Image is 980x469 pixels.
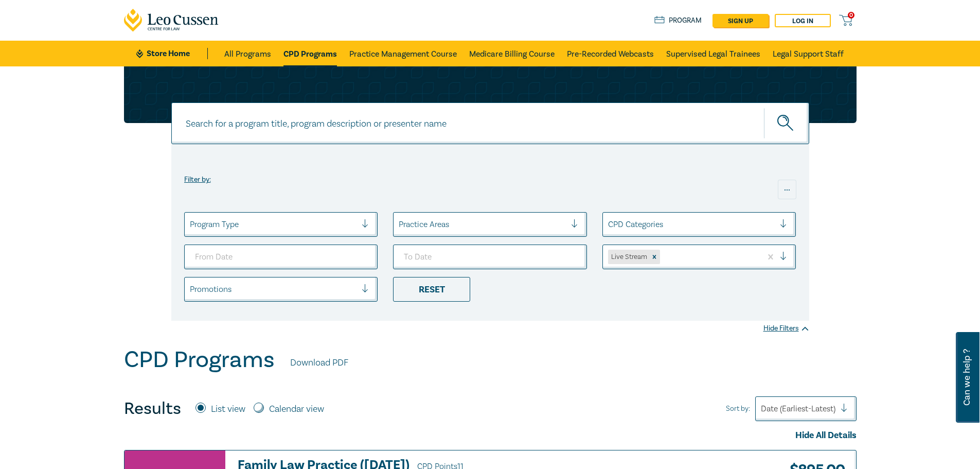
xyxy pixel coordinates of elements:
a: Supervised Legal Trainees [666,41,760,66]
a: Store Home [136,48,208,59]
div: Remove Live Stream [649,250,660,264]
h4: Results [124,398,181,419]
a: Download PDF [290,356,348,370]
span: Can we help ? [962,338,972,416]
a: Pre-Recorded Webcasts [567,41,654,66]
span: Sort by: [726,403,750,414]
span: 0 [848,12,854,19]
input: select [190,219,192,230]
div: ... [778,180,796,199]
input: Sort by [761,403,763,414]
div: Live Stream [608,250,649,264]
a: sign up [712,14,769,27]
input: select [662,251,664,263]
div: Hide All Details [124,429,857,442]
a: Log in [775,14,831,27]
input: select [399,219,401,230]
h1: CPD Programs [124,346,275,373]
input: From Date [184,245,378,269]
input: Search for a program title, program description or presenter name [171,102,809,144]
a: Medicare Billing Course [469,41,555,66]
label: Calendar view [269,403,324,416]
div: Hide Filters [763,323,809,334]
a: CPD Programs [283,41,337,66]
input: To Date [393,245,587,269]
input: select [190,284,192,295]
label: Filter by: [184,176,211,184]
a: Legal Support Staff [773,41,844,66]
a: Practice Management Course [349,41,457,66]
input: select [608,219,610,230]
a: Program [654,15,702,26]
a: All Programs [224,41,271,66]
label: List view [211,403,245,416]
div: Reset [393,277,470,302]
